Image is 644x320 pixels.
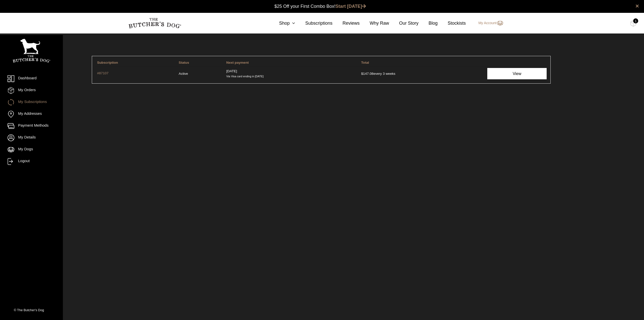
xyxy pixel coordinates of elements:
a: Start [DATE] [336,4,366,9]
td: [DATE] [224,67,359,80]
a: Reviews [332,20,359,27]
a: Blog [419,20,438,27]
a: Stockists [438,20,466,27]
a: #87107 [97,71,174,77]
span: Status [179,61,189,64]
a: My Addresses [8,111,55,118]
span: $ [361,72,363,76]
span: Next payment [226,61,249,64]
a: Payment Methods [8,123,55,129]
a: Shop [269,20,295,27]
span: Subscription [97,61,118,64]
img: TBD_Cart-Full.png [630,20,636,27]
td: every 3 weeks [359,67,484,80]
a: close [635,3,639,9]
a: View [487,68,547,79]
a: My Details [8,134,55,141]
img: TBD_Portrait_Logo_White.png [13,39,50,63]
a: Logout [8,158,55,165]
a: My Dogs [8,146,55,153]
a: My Account [473,20,503,26]
a: Dashboard [8,75,55,82]
div: 1 [633,18,638,23]
small: Via Visa card ending in [DATE] [226,75,264,78]
span: Total [361,61,369,64]
a: Subscriptions [295,20,332,27]
a: My Orders [8,87,55,94]
span: 147.08 [361,72,374,76]
a: My Subscriptions [8,99,55,106]
a: Our Story [389,20,419,27]
td: Active [177,67,224,80]
a: Why Raw [360,20,389,27]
